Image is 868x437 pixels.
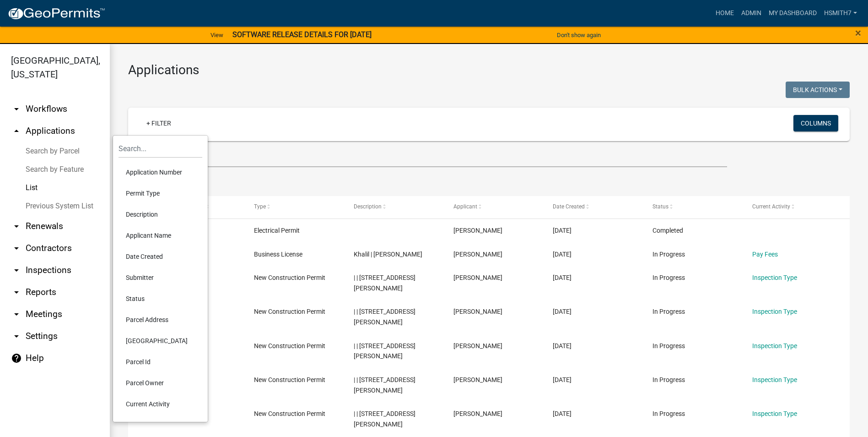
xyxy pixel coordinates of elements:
span: 07/24/2025 [553,274,571,281]
span: In Progress [652,251,685,258]
button: Close [855,27,861,38]
i: arrow_drop_down [11,243,22,254]
span: Khalil | Copeland, Clyde [354,251,422,258]
li: Application Number [119,162,202,183]
li: Parcel Id [119,351,202,372]
i: arrow_drop_down [11,104,22,115]
span: Jason Humphries [453,376,502,383]
span: 07/24/2025 [553,376,571,383]
span: | | 33 Martin Luther King Junior Drive [354,342,415,360]
span: × [855,27,861,39]
span: 07/24/2025 [553,410,571,417]
li: Current Activity [119,393,202,415]
span: Current Activity [752,203,790,210]
a: Inspection Type [752,308,797,315]
span: 07/24/2025 [553,251,571,258]
a: Home [712,5,738,22]
datatable-header-cell: Type [245,196,345,218]
span: Jason Humphries [453,410,502,417]
li: Submitter [119,267,202,288]
span: Electrical Permit [254,227,300,234]
span: Clyde Copeland [453,251,502,258]
span: New Construction Permit [254,308,325,315]
span: Description [354,203,382,210]
a: View [207,27,227,43]
i: arrow_drop_down [11,309,22,320]
span: In Progress [652,342,685,350]
a: Inspection Type [752,342,797,350]
span: Type [254,203,266,210]
button: Bulk Actions [786,82,850,98]
li: Date Created [119,246,202,267]
li: [GEOGRAPHIC_DATA] [119,330,202,351]
strong: SOFTWARE RELEASE DETAILS FOR [DATE] [232,30,372,39]
a: My Dashboard [765,5,820,22]
datatable-header-cell: Description [345,196,445,218]
input: Search for applications [128,148,727,167]
span: Jason Humphries [453,274,502,281]
a: Inspection Type [752,376,797,383]
span: Jason Humphries [453,342,502,350]
span: In Progress [652,410,685,417]
button: Columns [793,115,838,131]
span: New Construction Permit [254,274,325,281]
span: | | 33 Martin Luther King Junior Drive [354,274,415,292]
datatable-header-cell: Current Activity [743,196,843,218]
i: arrow_drop_down [11,287,22,298]
span: 07/25/2025 [553,227,571,234]
datatable-header-cell: Applicant [444,196,544,218]
datatable-header-cell: Status [644,196,744,218]
i: help [11,353,22,364]
h3: Applications [128,62,850,78]
span: New Construction Permit [254,410,325,417]
span: 07/24/2025 [553,342,571,350]
i: arrow_drop_down [11,265,22,276]
li: Applicant Name [119,225,202,246]
a: Pay Fees [752,251,778,258]
span: | | 33 Martin Luther King Junior Drive [354,410,415,428]
span: New Construction Permit [254,376,325,383]
span: Status [652,203,669,210]
li: Description [119,204,202,225]
li: Parcel Address [119,309,202,330]
a: Inspection Type [752,410,797,417]
input: Search... [119,139,202,158]
a: Inspection Type [752,274,797,281]
a: hsmith7 [820,5,861,22]
button: Don't show again [553,27,604,43]
i: arrow_drop_down [11,221,22,232]
span: | | 33 Martin Luther King Junior Drive [354,376,415,394]
a: Admin [738,5,765,22]
span: Applicant [453,203,477,210]
span: Jason Humphries [453,308,502,315]
datatable-header-cell: Date Created [544,196,644,218]
li: Parcel Owner [119,372,202,393]
span: In Progress [652,376,685,383]
span: New Construction Permit [254,342,325,350]
span: In Progress [652,308,685,315]
span: Completed [652,227,683,234]
i: arrow_drop_up [11,126,22,137]
li: Status [119,288,202,309]
span: | | 33 Martin Luther King Junior Drive [354,308,415,326]
span: Gary D. Heath [453,227,502,234]
li: Permit Type [119,183,202,204]
span: In Progress [652,274,685,281]
i: arrow_drop_down [11,331,22,342]
span: Date Created [553,203,585,210]
span: Business License [254,251,302,258]
a: + Filter [139,115,178,131]
span: 07/24/2025 [553,308,571,315]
